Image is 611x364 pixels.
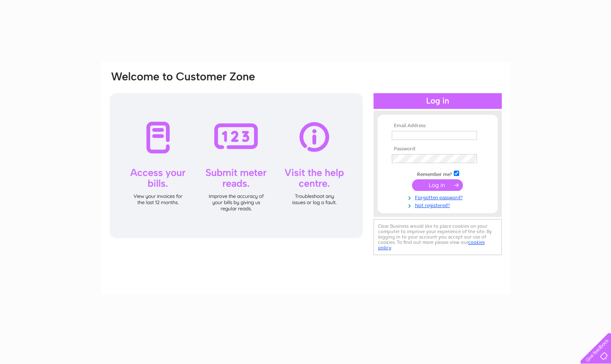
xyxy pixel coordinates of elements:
[390,169,486,178] td: Remember me?
[392,193,486,201] a: Forgotten password?
[390,123,486,129] th: Email Address:
[392,201,486,209] a: Not registered?
[390,146,486,152] th: Password:
[374,219,502,255] div: Clear Business would like to place cookies on your computer to improve your experience of the sit...
[378,239,485,251] a: cookies policy
[412,179,463,191] input: Submit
